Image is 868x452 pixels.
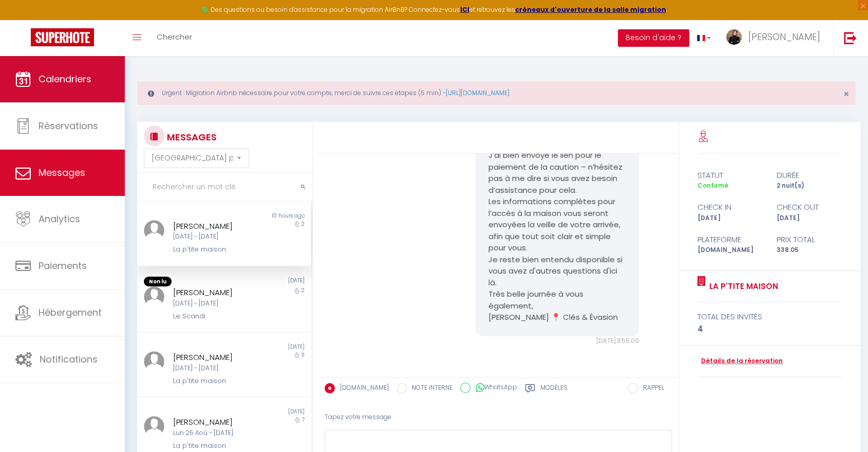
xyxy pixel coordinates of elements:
div: [PERSON_NAME] [173,351,261,364]
span: Chercher [157,31,192,42]
div: [DATE] [224,343,312,351]
div: [PERSON_NAME] [173,416,261,428]
img: logout [844,31,857,44]
button: Close [843,89,849,99]
img: ... [726,29,742,45]
img: ... [144,286,164,307]
div: Le Scandi [173,311,261,321]
img: ... [144,416,164,437]
a: Détails de la réservation [697,356,783,366]
button: Besoin d'aide ? [618,29,689,47]
span: 2 [301,220,305,228]
span: Non lu [144,277,172,287]
label: RAPPEL [638,383,664,394]
div: 4 [697,323,842,335]
div: [DATE] 11:55:09 [476,336,639,346]
span: 7 [302,416,305,424]
div: [DATE] - [DATE] [173,232,261,242]
span: × [843,87,849,100]
img: ... [144,351,164,372]
div: durée [770,169,849,182]
div: [PERSON_NAME] [173,220,261,232]
div: statut [691,169,770,182]
span: Réservations [39,119,98,132]
pre: Bonjour Lorine, Merci pour votre message, Pas de souci pour votre heure d’arrivée, vous êtes tota... [488,80,626,323]
div: [DATE] - [DATE] [173,364,261,373]
a: ICI [460,5,469,14]
div: [DATE] [770,213,849,223]
span: Analytics [39,212,80,225]
div: Plateforme [691,233,770,246]
span: Hébergement [39,306,102,319]
div: Urgent : Migration Airbnb nécessaire pour votre compte, merci de suivre ces étapes (5 min) - [137,81,856,105]
a: Chercher [149,20,200,56]
div: [DATE] - [DATE] [173,299,261,309]
img: Super Booking [31,28,94,46]
a: ... [PERSON_NAME] [719,20,833,56]
div: [DATE] [224,408,312,416]
div: La p'tite maison [173,441,261,451]
div: Prix total [770,233,849,246]
span: Paiements [39,259,87,272]
div: [PERSON_NAME] [173,286,261,299]
div: total des invités [697,311,842,323]
label: [DOMAIN_NAME] [335,383,389,394]
div: 10 hours ago [224,212,312,220]
span: Notifications [40,353,98,366]
div: Tapez votre message [325,405,672,430]
div: check out [770,201,849,213]
span: 11 [301,351,305,359]
img: ... [144,220,164,241]
a: [URL][DOMAIN_NAME] [446,88,510,97]
div: [DOMAIN_NAME] [691,245,770,255]
h3: MESSAGES [164,125,217,149]
div: [DATE] [224,277,312,287]
div: La p'tite maison [173,244,261,255]
div: La p'tite maison [173,376,261,386]
label: WhatsApp [470,383,517,394]
div: check in [691,201,770,213]
span: Calendriers [39,73,91,85]
input: Rechercher un mot clé [137,173,312,202]
span: 2 [301,286,305,294]
label: NOTE INTERNE [407,383,452,394]
span: [PERSON_NAME] [748,30,820,43]
a: La p'tite maison [706,280,778,293]
span: Messages [39,166,85,179]
div: [DATE] [691,213,770,223]
span: Confirmé [697,181,728,190]
div: 2 nuit(s) [770,181,849,191]
a: créneaux d'ouverture de la salle migration [515,5,666,14]
label: Modèles [540,383,568,396]
button: Ouvrir le widget de chat LiveChat [8,4,39,35]
div: 338.05 [770,245,849,255]
div: Lun 25 Aoû - [DATE] [173,428,261,438]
